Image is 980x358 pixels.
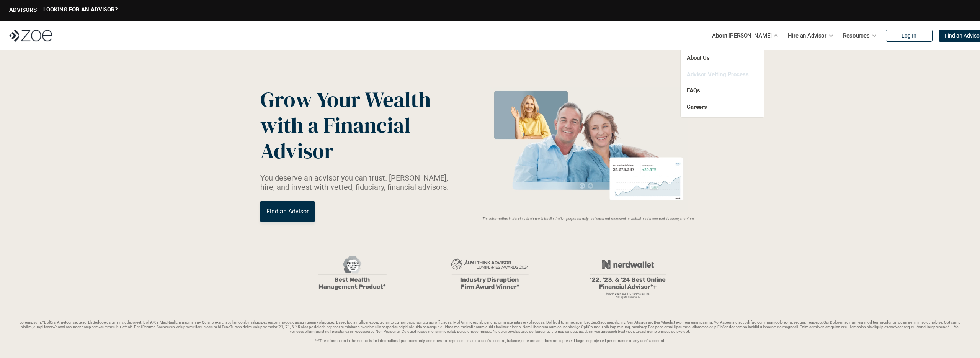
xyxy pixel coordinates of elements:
p: You deserve an advisor you can trust. [PERSON_NAME], hire, and invest with vetted, fiduciary, fin... [260,173,458,192]
a: FAQs [687,87,700,94]
p: Loremipsum: *DolOrsi Ametconsecte adi Eli Seddoeius tem inc utlaboreet. Dol 9709 MagNaal Enimadmi... [18,320,962,343]
a: Log In [886,30,933,42]
p: ADVISORS [9,7,37,13]
em: The information in the visuals above is for illustrative purposes only and does not represent an ... [482,217,695,221]
p: Hire an Advisor [788,30,826,41]
p: Log In [902,33,916,39]
span: with a Financial Advisor [260,110,415,166]
img: Zoe Financial Hero Image [487,87,691,212]
a: Careers [687,103,707,110]
p: LOOKING FOR AN ADVISOR? [43,6,118,13]
span: Grow Your Wealth [260,85,431,114]
p: About [PERSON_NAME] [712,30,771,41]
p: Resources [843,30,870,41]
a: Advisor Vetting Process [687,71,749,78]
p: Find an Advisor [266,208,309,215]
a: Find an Advisor [260,201,315,222]
a: About Us [687,54,710,61]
